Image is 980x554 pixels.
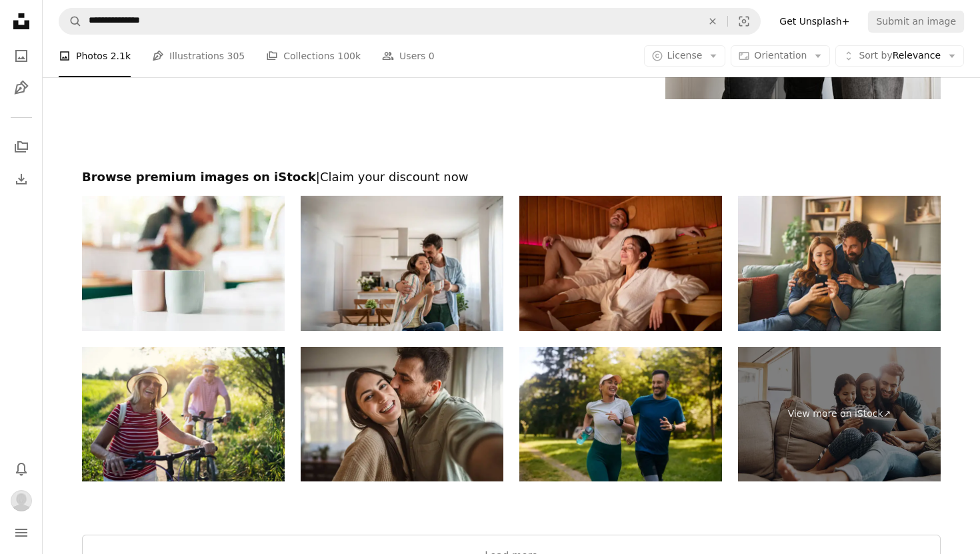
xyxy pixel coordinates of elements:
img: Avatar of user Ieva Pavilone [11,490,32,511]
span: Relevance [859,49,941,63]
a: Illustrations [8,75,35,101]
button: Visual search [728,9,760,34]
span: | Claim your discount now [316,170,469,184]
span: 100k [337,49,361,63]
span: 0 [429,49,435,63]
img: Senior couple enjoying a bike trip [82,347,285,482]
button: Profile [8,487,35,514]
button: Submit an image [868,11,964,32]
img: close up of self portrait happy young couple in love at home [301,347,503,482]
a: Illustrations 305 [152,35,245,77]
a: Users 0 [382,35,435,77]
span: Sort by [859,50,892,61]
img: Young couple drinking morning coffee enjoying the weekend in their new apartment [301,196,503,331]
img: Cheerful athletic couple jogging through the park. [519,347,722,482]
span: License [667,50,703,61]
a: Get Unsplash+ [771,11,857,32]
button: Sort byRelevance [835,45,964,67]
button: Menu [8,519,35,546]
a: Collections [8,134,35,160]
form: Find visuals sitewide [59,8,761,35]
button: Search Unsplash [59,9,82,34]
a: View more on iStock↗ [738,347,941,482]
h2: Browse premium images on iStock [82,169,941,185]
a: Photos [8,43,35,69]
button: License [644,45,726,67]
img: Morning, coffee and mug of couple in kitchen for caffeine beverage, warm drink and cappuccino. Ma... [82,196,285,331]
a: Collections 100k [266,35,361,77]
img: Happy couple relaxing on sofa and browsing smartphone at home [738,196,941,331]
span: 305 [227,49,245,63]
button: Orientation [731,45,830,67]
a: Home — Unsplash [8,8,35,37]
span: Orientation [754,50,807,61]
img: Mid adult couple enjoying time in sauna [519,196,722,331]
button: Notifications [8,455,35,482]
button: Clear [698,9,727,34]
a: Download History [8,166,35,192]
